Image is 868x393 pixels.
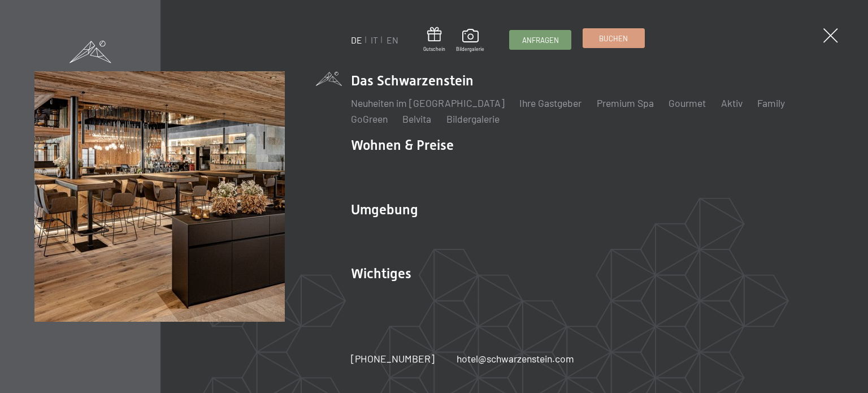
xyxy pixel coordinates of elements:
[456,29,484,53] a: Bildergalerie
[519,97,581,109] a: Ihre Gastgeber
[669,97,706,109] a: Gourmet
[351,34,362,45] a: DE
[423,46,445,53] span: Gutschein
[351,352,435,366] a: [PHONE_NUMBER]
[597,97,654,109] a: Premium Spa
[757,97,785,109] a: Family
[446,113,500,125] a: Bildergalerie
[583,29,644,47] a: Buchen
[599,33,628,44] span: Buchen
[456,46,484,53] span: Bildergalerie
[457,352,574,366] a: hotel@schwarzenstein.com
[351,352,435,365] span: [PHONE_NUMBER]
[387,34,398,45] a: EN
[522,35,559,45] span: Anfragen
[351,113,388,125] a: GoGreen
[351,97,505,109] a: Neuheiten im [GEOGRAPHIC_DATA]
[371,34,378,45] a: IT
[423,27,445,53] a: Gutschein
[721,97,743,109] a: Aktiv
[510,31,571,49] a: Anfragen
[402,113,431,125] a: Belvita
